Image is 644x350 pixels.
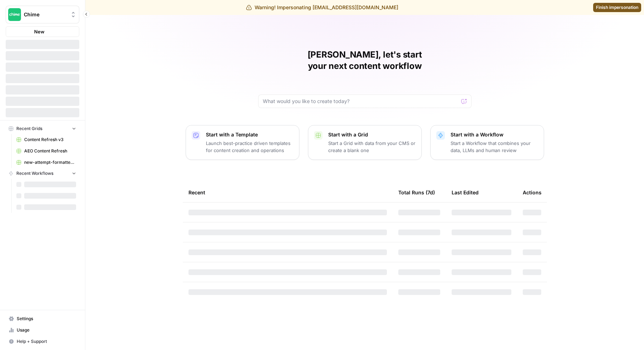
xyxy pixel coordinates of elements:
[186,125,299,160] button: Start with a TemplateLaunch best-practice driven templates for content creation and operations
[523,183,542,202] div: Actions
[246,4,398,11] div: Warning! Impersonating [EMAIL_ADDRESS][DOMAIN_NAME]
[188,183,387,202] div: Recent
[452,183,479,202] div: Last Edited
[6,324,79,336] a: Usage
[263,98,458,105] input: What would you like to create today?
[24,159,76,166] span: new-attempt-formatted.csv
[24,148,76,154] span: AEO Content Refresh
[8,8,21,21] img: Chime Logo
[206,131,293,138] p: Start with a Template
[398,183,435,202] div: Total Runs (7d)
[6,26,79,37] button: New
[328,140,416,154] p: Start a Grid with data from your CMS or create a blank one
[13,134,79,145] a: Content Refresh v3
[16,170,53,177] span: Recent Workflows
[16,125,42,132] span: Recent Grids
[593,3,641,12] a: Finish impersonation
[451,131,538,138] p: Start with a Workflow
[6,336,79,347] button: Help + Support
[6,313,79,324] a: Settings
[6,6,79,23] button: Workspace: Chime
[328,131,416,138] p: Start with a Grid
[34,28,44,35] span: New
[13,157,79,168] a: new-attempt-formatted.csv
[6,123,79,134] button: Recent Grids
[24,136,76,143] span: Content Refresh v3
[24,11,67,18] span: Chime
[308,125,422,160] button: Start with a GridStart a Grid with data from your CMS or create a blank one
[17,338,76,345] span: Help + Support
[6,168,79,179] button: Recent Workflows
[596,4,638,11] span: Finish impersonation
[17,327,76,333] span: Usage
[13,145,79,157] a: AEO Content Refresh
[430,125,544,160] button: Start with a WorkflowStart a Workflow that combines your data, LLMs and human review
[206,140,293,154] p: Launch best-practice driven templates for content creation and operations
[17,316,76,322] span: Settings
[258,49,472,72] h1: [PERSON_NAME], let's start your next content workflow
[451,140,538,154] p: Start a Workflow that combines your data, LLMs and human review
